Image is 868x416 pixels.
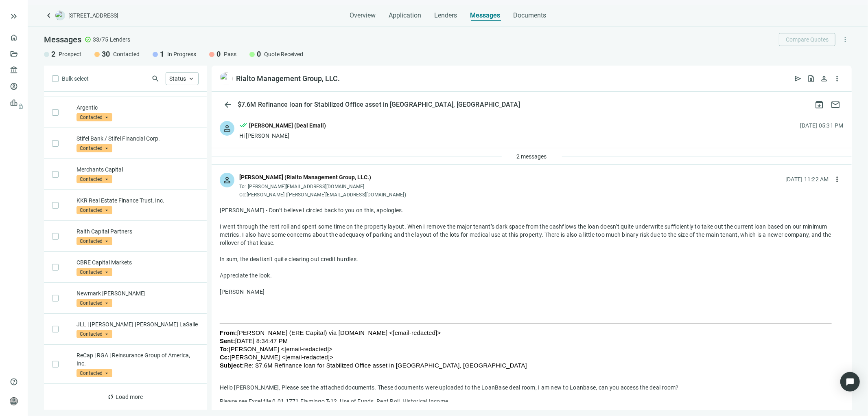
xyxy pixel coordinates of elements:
img: deal-logo [55,11,65,20]
span: Contacted [77,113,112,121]
span: 1 [160,49,164,59]
button: archive [811,97,827,113]
div: Open Intercom Messenger [840,372,860,392]
span: Contacted [77,369,112,377]
span: Contacted [77,299,112,307]
div: [DATE] 11:22 AM [785,175,829,184]
span: Lenders [110,35,130,44]
span: Messages [470,11,500,19]
span: Messages [44,35,81,44]
span: search [151,75,160,83]
span: [STREET_ADDRESS] [68,11,118,20]
span: Status [169,75,186,82]
button: more_vert [831,72,844,85]
div: Cc: [PERSON_NAME] ([PERSON_NAME][EMAIL_ADDRESS][DOMAIN_NAME]) [239,191,406,198]
div: Hi [PERSON_NAME] [239,132,326,140]
p: Argentic [77,103,199,112]
span: Contacted [77,206,112,214]
div: [DATE] 05:31 PM [800,121,844,130]
button: arrow_back [220,97,236,113]
span: [PERSON_NAME][EMAIL_ADDRESS][DOMAIN_NAME] [248,184,365,189]
span: mail [831,100,840,110]
span: more_vert [833,175,841,183]
img: 5dedaba3-712d-438e-b192-b3e3a9f66415 [220,72,233,85]
span: person [10,397,18,405]
div: To: [239,183,406,190]
span: Contacted [77,268,112,276]
span: In Progress [167,50,196,58]
span: person [222,123,232,133]
span: person [820,75,828,83]
span: Contacted [77,237,112,245]
span: Overview [350,11,376,20]
span: sync [108,394,114,400]
span: 0 [257,49,261,59]
span: 2 messages [517,153,547,160]
button: 2 messages [510,150,554,163]
button: more_vert [839,33,852,46]
span: Contacted [77,144,112,152]
span: 0 [216,49,221,59]
div: $7.6M Refinance loan for Stabilized Office asset in [GEOGRAPHIC_DATA], [GEOGRAPHIC_DATA] [236,101,522,109]
button: send [791,72,805,85]
span: request_quote [807,75,815,83]
span: Application [389,11,421,20]
span: Load more [116,394,143,400]
button: mail [827,97,844,113]
div: [PERSON_NAME] (Deal Email) [249,121,326,130]
p: Merchants Capital [77,165,199,174]
a: keyboard_arrow_left [44,11,54,20]
p: JLL | [PERSON_NAME] [PERSON_NAME] LaSalle [77,320,199,328]
span: Quote Received [264,50,303,58]
span: Documents [513,11,546,20]
button: syncLoad more [101,390,150,403]
span: Lenders [434,11,457,20]
p: Raith Capital Partners [77,227,199,236]
span: 30 [102,49,110,59]
span: Contacted [113,50,140,58]
span: done_all [239,121,247,132]
span: Contacted [77,330,112,338]
p: Stifel Bank / Stifel Financial Corp. [77,134,199,143]
p: KKR Real Estate Finance Trust, Inc. [77,196,199,205]
span: send [794,75,802,83]
p: Newmark [PERSON_NAME] [77,289,199,297]
button: more_vert [831,173,844,186]
button: person [818,72,831,85]
button: Compare Quotes [779,33,835,46]
span: keyboard_arrow_up [188,75,195,82]
span: arrow_back [223,100,233,110]
span: 33/75 [93,35,108,44]
p: ReCap | RGA | Reinsurance Group of America, Inc. [77,351,199,368]
span: Bulk select [62,74,89,83]
button: keyboard_double_arrow_right [9,11,19,21]
span: archive [814,100,824,110]
span: more_vert [833,75,841,83]
p: CBRE Capital Markets [77,258,199,266]
span: person [222,175,232,185]
span: Prospect [59,50,81,58]
span: Contacted [77,175,112,183]
span: check_circle [85,36,91,43]
div: Rialto Management Group, LLC. [236,74,340,84]
div: [PERSON_NAME] (Rialto Management Group, LLC.) [239,173,371,182]
button: request_quote [805,72,818,85]
span: 2 [51,49,55,59]
span: more_vert [842,36,849,43]
span: Pass [224,50,236,58]
span: help [10,378,18,386]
